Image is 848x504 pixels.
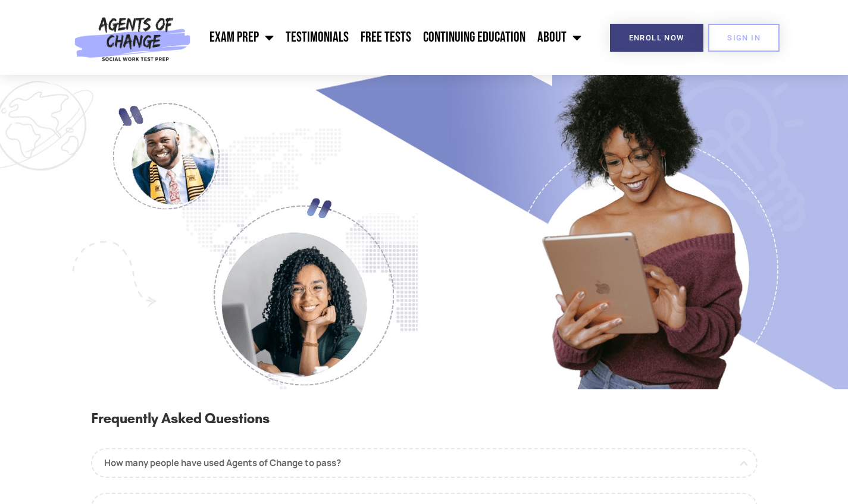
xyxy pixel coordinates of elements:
[355,23,417,52] a: Free Tests
[196,23,587,52] nav: Menu
[727,34,761,42] span: SIGN IN
[610,24,703,52] a: Enroll Now
[280,23,355,52] a: Testimonials
[91,448,758,478] a: How many people have used Agents of Change to pass?
[708,24,780,52] a: SIGN IN
[531,23,587,52] a: About
[417,23,531,52] a: Continuing Education
[204,23,280,52] a: Exam Prep
[91,407,758,442] h3: Frequently Asked Questions
[629,34,684,42] span: Enroll Now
